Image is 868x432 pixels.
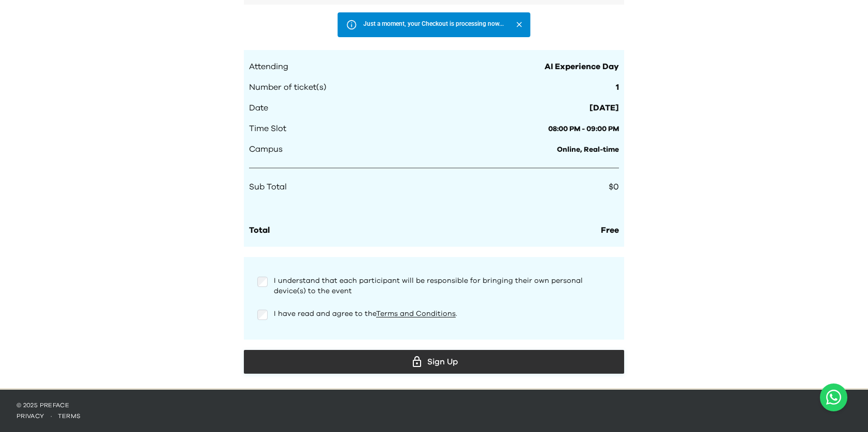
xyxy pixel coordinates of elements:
[244,25,624,40] h2: Summary
[274,277,583,295] span: I understand that each participant will be responsible for bringing their own personal device(s) ...
[376,310,456,317] a: Terms and Conditions
[252,354,616,370] div: Sign Up
[274,310,457,317] span: I have read and agree to the .
[249,81,327,93] span: Number of ticket(s)
[44,413,58,419] span: ·
[616,81,619,93] span: 1
[249,122,286,135] span: Time Slot
[249,226,270,234] span: Total
[601,224,619,236] div: Free
[17,413,44,419] a: privacy
[249,181,287,193] span: Sub Total
[512,18,526,31] button: Close
[590,102,619,114] span: [DATE]
[557,146,619,153] span: Online, Real-time
[17,401,851,409] p: © 2025 Preface
[820,383,847,411] button: Open WhatsApp chat
[548,125,619,133] span: 08:00 PM - 09:00 PM
[249,143,283,155] span: Campus
[249,60,288,73] span: Attending
[609,183,619,191] span: $0
[58,413,81,419] a: terms
[249,102,268,114] span: Date
[244,350,624,374] button: Sign Up
[363,15,504,34] div: Just a moment, your Checkout is processing now...
[820,383,847,411] a: Chat with us on WhatsApp
[545,60,619,73] span: AI Experience Day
